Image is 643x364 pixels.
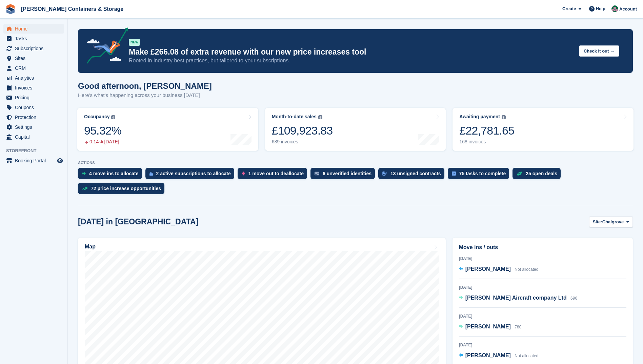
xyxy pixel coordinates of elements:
[15,132,56,142] span: Capital
[238,168,310,183] a: 1 move out to deallocate
[465,266,511,272] span: [PERSON_NAME]
[85,244,96,250] h2: Map
[465,352,511,358] span: [PERSON_NAME]
[596,5,605,12] span: Help
[84,114,109,120] div: Occupancy
[562,5,576,12] span: Create
[382,171,387,176] img: contract_signature_icon-13c848040528278c33f63329250d36e43548de30e8caae1d1a13099fd9432cc5.svg
[3,63,64,73] a: menu
[459,265,539,274] a: [PERSON_NAME] Not allocated
[452,171,456,176] img: task-75834270c22a3079a89374b754ae025e5fb1db73e45f91037f5363f120a921f8.svg
[77,108,258,151] a: Occupancy 95.32% 0.14% [DATE]
[56,157,64,165] a: Preview store
[459,294,577,303] a: [PERSON_NAME] Aircraft company Ltd 696
[459,124,514,138] div: £22,781.65
[3,34,64,43] a: menu
[89,171,139,176] div: 4 move ins to allocate
[602,219,624,225] span: Chalgrove
[619,6,637,13] span: Account
[5,4,16,14] img: stora-icon-8386f47178a22dfd0bd8f6a31ec36ba5ce8667c1dd55bd0f319d3a0aa187defe.svg
[390,171,441,176] div: 13 unsigned contracts
[459,256,626,262] div: [DATE]
[323,171,371,176] div: 6 unverified identities
[448,168,513,183] a: 75 tasks to complete
[82,187,87,190] img: price_increase_opportunities-93ffe204e8149a01c8c9dc8f82e8f89637d9d84a8eef4429ea346261dce0b2c0.svg
[315,171,319,176] img: verify_identity-adf6edd0f0f0b5bbfe63781bf79b02c33cf7c696d77639b501bdc392416b5a36.svg
[15,156,56,165] span: Booking Portal
[515,267,538,272] span: Not allocated
[265,108,446,151] a: Month-to-date sales £109,923.83 689 invoices
[15,83,56,93] span: Invoices
[81,27,128,66] img: price-adjustments-announcement-icon-8257ccfd72463d97f412b2fc003d46551f7dbcb40ab6d574587a9cd5c0d94...
[513,168,564,183] a: 25 open deals
[459,351,539,360] a: [PERSON_NAME] Not allocated
[459,342,626,348] div: [DATE]
[3,103,64,112] a: menu
[459,243,626,251] h2: Move ins / outs
[3,113,64,122] a: menu
[15,24,56,34] span: Home
[78,217,198,226] h2: [DATE] in [GEOGRAPHIC_DATA]
[272,124,333,138] div: £109,923.83
[3,73,64,83] a: menu
[526,171,557,176] div: 25 open deals
[15,93,56,102] span: Pricing
[3,156,64,165] a: menu
[378,168,448,183] a: 13 unsigned contracts
[272,114,317,120] div: Month-to-date sales
[248,171,304,176] div: 1 move out to deallocate
[3,54,64,63] a: menu
[145,168,238,183] a: 2 active subscriptions to allocate
[272,139,333,145] div: 689 invoices
[15,103,56,112] span: Coupons
[129,57,574,64] p: Rooted in industry best practices, but tailored to your subscriptions.
[84,124,121,138] div: 95.32%
[465,295,567,301] span: [PERSON_NAME] Aircraft company Ltd
[611,5,618,12] img: Julia Marcham
[589,216,633,227] button: Site: Chalgrove
[459,139,514,145] div: 168 invoices
[242,171,245,176] img: move_outs_to_deallocate_icon-f764333ba52eb49d3ac5e1228854f67142a1ed5810a6f6cc68b1a99e826820c5.svg
[15,34,56,43] span: Tasks
[111,115,115,119] img: icon-info-grey-7440780725fd019a000dd9b08b2336e03edf1995a4989e88bcd33f0948082b44.svg
[459,284,626,290] div: [DATE]
[78,183,168,198] a: 72 price increase opportunities
[15,54,56,63] span: Sites
[156,171,231,176] div: 2 active subscriptions to allocate
[3,93,64,102] a: menu
[3,83,64,93] a: menu
[593,219,602,225] span: Site:
[517,171,522,176] img: deal-1b604bf984904fb50ccaf53a9ad4b4a5d6e5aea283cecdc64d6e3604feb123c2.svg
[91,186,161,191] div: 72 price increase opportunities
[515,325,521,329] span: 780
[15,122,56,132] span: Settings
[15,73,56,83] span: Analytics
[78,92,212,99] p: Here's what's happening across your business [DATE]
[579,45,619,57] button: Check it out →
[310,168,378,183] a: 6 unverified identities
[84,139,121,145] div: 0.14% [DATE]
[78,81,212,90] h1: Good afternoon, [PERSON_NAME]
[78,161,633,165] p: ACTIONS
[129,39,140,46] div: NEW
[3,132,64,142] a: menu
[570,296,577,301] span: 696
[3,44,64,53] a: menu
[459,313,626,319] div: [DATE]
[15,44,56,53] span: Subscriptions
[149,171,153,176] img: active_subscription_to_allocate_icon-d502201f5373d7db506a760aba3b589e785aa758c864c3986d89f69b8ff3...
[459,114,500,120] div: Awaiting payment
[465,324,511,329] span: [PERSON_NAME]
[15,113,56,122] span: Protection
[459,323,522,331] a: [PERSON_NAME] 780
[78,168,145,183] a: 4 move ins to allocate
[453,108,634,151] a: Awaiting payment £22,781.65 168 invoices
[502,115,506,119] img: icon-info-grey-7440780725fd019a000dd9b08b2336e03edf1995a4989e88bcd33f0948082b44.svg
[3,122,64,132] a: menu
[15,63,56,73] span: CRM
[3,24,64,34] a: menu
[129,47,574,57] p: Make £266.08 of extra revenue with our new price increases tool
[515,353,538,358] span: Not allocated
[82,171,86,176] img: move_ins_to_allocate_icon-fdf77a2bb77ea45bf5b3d319d69a93e2d87916cf1d5bf7949dd705db3b84f3ca.svg
[18,3,126,15] a: [PERSON_NAME] Containers & Storage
